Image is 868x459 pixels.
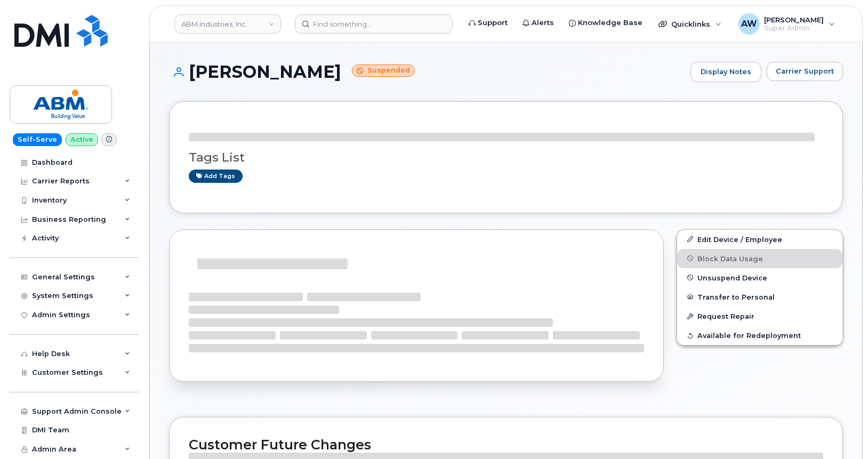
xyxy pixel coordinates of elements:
[690,62,761,82] a: Display Notes
[677,326,842,345] button: Available for Redeployment
[189,170,243,183] a: Add tags
[767,62,843,81] button: Carrier Support
[697,273,767,281] span: Unsuspend Device
[677,249,842,268] button: Block Data Usage
[776,66,834,76] span: Carrier Support
[697,332,801,340] span: Available for Redeployment
[677,268,842,287] button: Unsuspend Device
[677,287,842,307] button: Transfer to Personal
[189,151,823,164] h3: Tags List
[352,65,415,77] small: Suspended
[677,230,842,249] a: Edit Device / Employee
[677,307,842,326] button: Request Repair
[169,62,685,81] h1: [PERSON_NAME]
[189,437,823,453] h2: Customer Future Changes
